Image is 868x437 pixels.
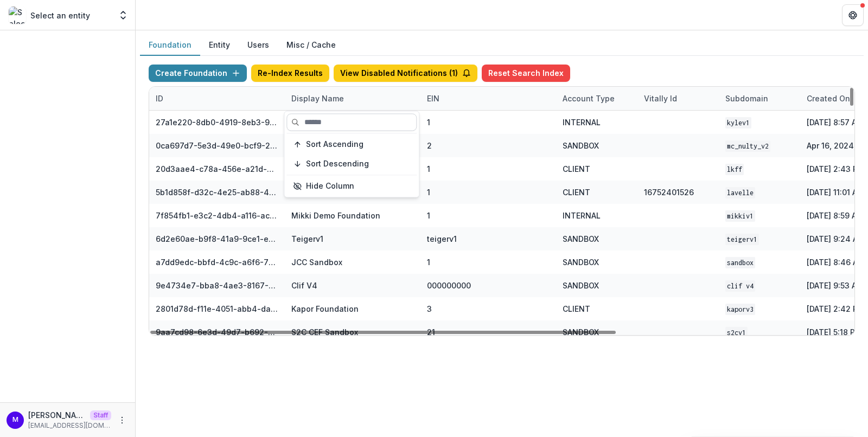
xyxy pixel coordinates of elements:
div: Vitally Id [637,93,684,104]
div: CLIENT [563,163,590,175]
button: Get Help [842,4,864,26]
div: ID [149,93,170,104]
button: Foundation [140,35,200,56]
div: Clif V4 [291,280,317,291]
div: CLIENT [563,187,590,198]
div: 6d2e60ae-b9f8-41a9-9ce1-e608d0f20ec5 [156,233,278,245]
div: 9aa7cd98-6e3d-49d7-b692-3e5f3d1facd4 [156,326,278,338]
div: Account Type [556,87,637,110]
div: 000000000 [427,280,471,291]
div: 1 [427,117,430,128]
div: S2C CEF Sandbox [291,326,358,338]
div: Kapor Foundation [291,303,359,314]
code: sandbox [725,257,755,268]
p: [EMAIL_ADDRESS][DOMAIN_NAME] [28,421,111,430]
div: Subdomain [719,93,775,104]
button: Users [239,35,278,56]
button: More [116,414,129,427]
div: Display Name [285,87,420,110]
div: ID [149,87,285,110]
button: Hide Column [286,177,417,195]
code: teigerv1 [725,234,759,245]
div: INTERNAL [563,210,601,221]
button: Sort Ascending [286,136,417,153]
div: 5b1d858f-d32c-4e25-ab88-434536713791 [156,187,278,198]
div: 3 [427,303,432,314]
div: JCC Sandbox [291,256,342,268]
code: lavelle [725,187,755,198]
div: SANDBOX [563,280,599,291]
button: Create Foundation [149,65,247,82]
div: Account Type [556,93,621,104]
div: INTERNAL [563,117,601,128]
div: Mikki Demo Foundation [291,210,380,221]
div: CLIENT [563,303,590,314]
div: SANDBOX [563,326,599,338]
div: 7f854fb1-e3c2-4db4-a116-aca576521abc [156,210,278,221]
img: Select an entity [9,7,26,24]
div: 0ca697d7-5e3d-49e0-bcf9-217f69e92d71 [156,140,278,151]
div: SANDBOX [563,140,599,151]
code: kaporv3 [725,304,755,315]
button: Reset Search Index [482,65,570,82]
div: Vitally Id [637,87,719,110]
div: EIN [420,87,556,110]
div: 1 [427,187,430,198]
p: [PERSON_NAME] [28,409,86,421]
div: 20d3aae4-c78a-456e-a21d-91c97a6a725f [156,163,278,175]
div: 1 [427,163,430,175]
code: Clif V4 [725,280,755,292]
button: Sort Descending [286,155,417,172]
code: s2cv1 [725,327,748,338]
div: 1 [427,256,430,268]
button: Re-Index Results [251,65,329,82]
div: SANDBOX [563,233,599,245]
div: Maddie [12,416,18,423]
div: 2801d78d-f11e-4051-abb4-dab00da98882 [156,303,278,314]
div: Teigerv1 [291,233,323,245]
div: a7dd9edc-bbfd-4c9c-a6f6-76d0743bf1cd [156,256,278,268]
code: kylev1 [725,117,751,128]
code: mc_nulty_v2 [725,140,770,152]
div: EIN [420,93,446,104]
button: Entity [200,35,239,56]
div: Subdomain [719,87,800,110]
div: SANDBOX [563,256,599,268]
div: 9e4734e7-bba8-4ae3-8167-95d86cec7b4b [156,280,278,291]
span: Sort Descending [306,159,369,169]
div: 21 [427,326,435,338]
div: teigerv1 [427,233,457,245]
div: 16752401526 [644,187,694,198]
code: lkff [725,164,744,175]
div: 2 [427,140,432,151]
p: Select an entity [30,10,90,21]
p: Staff [90,410,111,420]
button: Misc / Cache [278,35,344,56]
div: Created on [800,93,857,104]
button: Open entity switcher [116,4,131,26]
div: Display Name [285,93,350,104]
div: 27a1e220-8db0-4919-8eb3-9f29ee33f7b0 [156,117,278,128]
div: 1 [427,210,430,221]
button: View Disabled Notifications (1) [334,65,477,82]
code: mikkiv1 [725,210,755,222]
span: Sort Ascending [306,140,363,149]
